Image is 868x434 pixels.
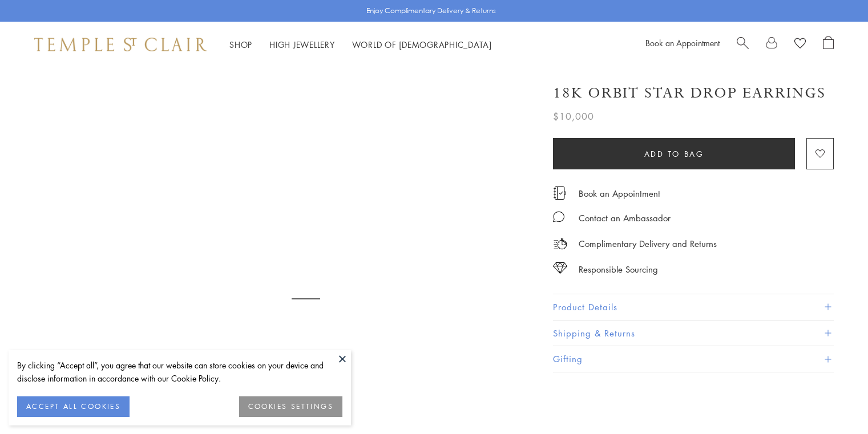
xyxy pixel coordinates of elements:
div: By clicking “Accept all”, you agree that our website can store cookies on your device and disclos... [17,359,342,385]
nav: Main navigation [229,38,492,52]
div: Responsible Sourcing [579,262,658,277]
a: High JewelleryHigh Jewellery [269,39,335,50]
h1: 18K Orbit Star Drop Earrings [553,83,826,103]
a: View Wishlist [794,36,806,53]
a: Open Shopping Bag [823,36,834,53]
span: $10,000 [553,109,594,124]
img: Temple St. Clair [34,38,207,51]
img: icon_appointment.svg [553,186,567,200]
p: Enjoy Complimentary Delivery & Returns [366,5,496,17]
button: Gifting [553,346,834,372]
a: Book an Appointment [579,187,660,200]
a: World of [DEMOGRAPHIC_DATA]World of [DEMOGRAPHIC_DATA] [352,39,492,50]
button: Product Details [553,294,834,320]
p: Complimentary Delivery and Returns [579,237,717,251]
span: Add to bag [644,148,704,160]
a: Search [737,36,749,53]
button: Shipping & Returns [553,321,834,346]
a: Book an Appointment [645,37,720,48]
div: Contact an Ambassador [579,211,671,225]
button: Add to bag [553,138,795,169]
a: ShopShop [229,39,252,50]
img: icon_sourcing.svg [553,262,567,274]
button: COOKIES SETTINGS [239,396,342,417]
button: ACCEPT ALL COOKIES [17,396,130,417]
img: icon_delivery.svg [553,237,567,251]
img: MessageIcon-01_2.svg [553,211,564,222]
